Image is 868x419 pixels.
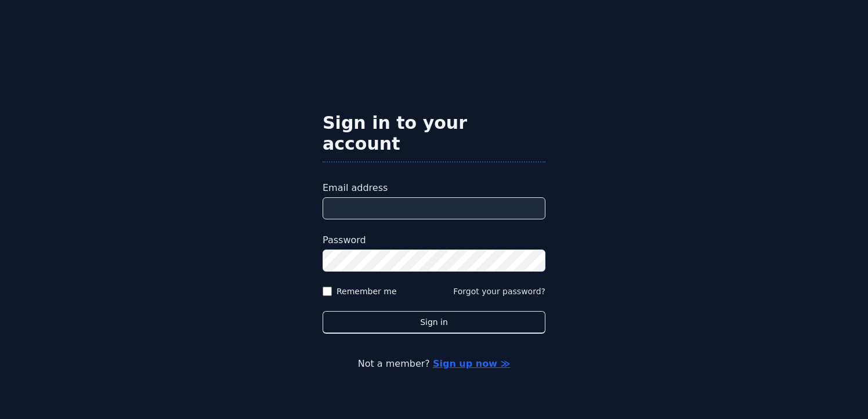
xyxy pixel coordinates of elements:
button: Sign in [323,311,545,334]
p: Not a member? [56,357,812,371]
img: Hostodo [323,48,545,95]
button: Forgot your password? [453,286,545,297]
label: Password [323,233,545,247]
label: Remember me [337,286,397,297]
a: Sign up now ≫ [433,358,510,369]
label: Email address [323,181,545,195]
h2: Sign in to your account [323,113,545,154]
